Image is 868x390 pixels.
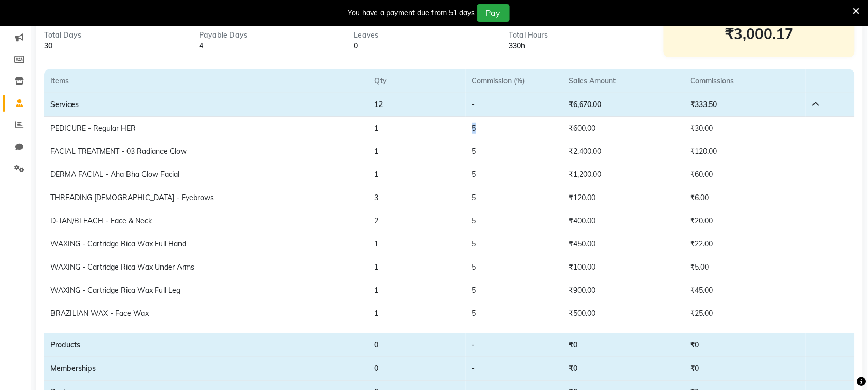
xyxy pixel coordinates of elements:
td: 5 [466,302,563,325]
td: 0 [368,357,465,381]
td: D-TAN/BLEACH - Face & Neck [44,209,368,233]
td: 2 [368,209,465,233]
th: Commissions [684,69,806,93]
div: 30 [44,41,184,51]
td: ₹0 [684,357,806,381]
td: 1 [368,140,465,163]
td: Memberships [44,357,368,381]
td: ₹20.00 [684,209,806,233]
td: ₹2,400.00 [563,140,684,163]
td: ₹5.00 [684,256,806,279]
td: 5 [466,233,563,256]
td: ₹450.00 [563,233,684,256]
td: 1 [368,302,465,325]
div: You have a payment due from 51 days [348,8,475,19]
td: 12 [368,93,465,117]
td: ₹30.00 [684,117,806,140]
div: Payable Days [199,30,338,41]
div: Total Hours [509,30,648,41]
td: WAXING - Cartridge Rica Wax Full Hand [44,233,368,256]
td: 1 [368,163,465,186]
td: ₹600.00 [563,117,684,140]
td: 1 [368,233,465,256]
td: 1 [368,117,465,140]
td: ₹0 [563,357,684,381]
th: Commission (%) [466,69,563,93]
td: PEDICURE - Regular HER [44,117,368,140]
td: ₹6.00 [684,186,806,209]
div: Leaves [354,30,493,41]
td: BRAZILIAN WAX - Face Wax [44,302,368,325]
th: Qty [368,69,465,93]
td: 5 [466,209,563,233]
td: 0 [368,333,465,357]
div: 4 [199,41,338,51]
td: 5 [466,163,563,186]
td: ₹0 [684,333,806,357]
td: ₹60.00 [684,163,806,186]
td: 5 [466,117,563,140]
div: 330h [509,41,648,51]
td: Products [44,333,368,357]
td: 1 [368,279,465,302]
td: 5 [466,140,563,163]
td: ₹120.00 [563,186,684,209]
td: FACIAL TREATMENT - 03 Radiance Glow [44,140,368,163]
td: 1 [368,256,465,279]
div: 0 [354,41,493,51]
div: ₹3,000.17 [676,23,843,45]
td: ₹1,200.00 [563,163,684,186]
td: ₹900.00 [563,279,684,302]
td: - [466,93,563,117]
div: Total Days [44,30,184,41]
td: ₹500.00 [563,302,684,325]
td: ₹400.00 [563,209,684,233]
th: Items [44,69,368,93]
td: ₹100.00 [563,256,684,279]
button: Pay [477,4,510,22]
td: - [466,357,563,381]
td: 5 [466,279,563,302]
td: Services [44,93,368,117]
th: Sales Amount [563,69,684,93]
td: ₹22.00 [684,233,806,256]
td: WAXING - Cartridge Rica Wax Full Leg [44,279,368,302]
td: DERMA FACIAL - Aha Bha Glow Facial [44,163,368,186]
td: ₹120.00 [684,140,806,163]
td: THREADING [DEMOGRAPHIC_DATA] - Eyebrows [44,186,368,209]
td: 3 [368,186,465,209]
td: 5 [466,256,563,279]
td: ₹45.00 [684,279,806,302]
td: ₹333.50 [684,93,806,117]
td: ₹0 [563,333,684,357]
td: 5 [466,186,563,209]
td: ₹25.00 [684,302,806,325]
td: WAXING - Cartridge Rica Wax Under Arms [44,256,368,279]
td: - [466,333,563,357]
td: ₹6,670.00 [563,93,684,117]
